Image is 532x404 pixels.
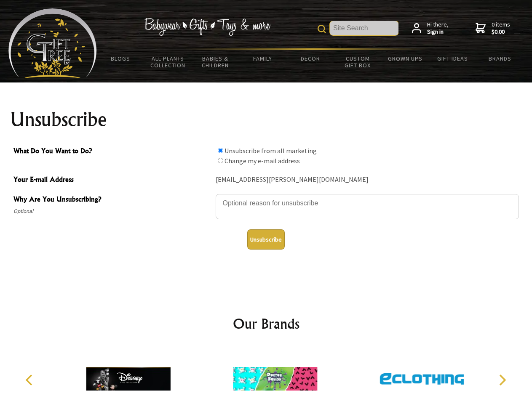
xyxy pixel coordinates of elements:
[492,28,510,36] strong: $0.00
[13,194,211,206] span: Why Are You Unsubscribing?
[144,50,192,74] a: All Plants Collection
[247,229,285,250] button: Unsubscribe
[13,146,211,158] span: What Do You Want to Do?
[330,21,398,35] input: Site Search
[412,21,449,36] a: Hi there,Sign in
[225,146,317,155] label: Unsubscribe from all marketing
[318,25,326,33] img: product search
[17,314,516,334] h2: Our Brands
[144,18,270,36] img: Babywear - Gifts - Toys & more
[427,28,449,36] strong: Sign in
[216,173,519,186] div: [EMAIL_ADDRESS][PERSON_NAME][DOMAIN_NAME]
[492,21,510,36] span: 0 items
[97,50,144,67] a: BLOGS
[225,157,300,165] label: Change my e-mail address
[429,50,476,67] a: Gift Ideas
[381,50,429,67] a: Grown Ups
[493,371,511,389] button: Next
[192,50,239,74] a: Babies & Children
[21,371,40,389] button: Previous
[334,50,382,74] a: Custom Gift Box
[476,21,510,36] a: 0 items$0.00
[218,148,223,153] input: What Do You Want to Do?
[286,50,334,67] a: Decor
[218,158,223,163] input: What Do You Want to Do?
[427,21,449,36] span: Hi there,
[239,50,287,67] a: Family
[476,50,524,67] a: Brands
[10,109,522,130] h1: Unsubscribe
[8,8,97,78] img: Babyware - Gifts - Toys and more...
[216,194,519,219] textarea: Why Are You Unsubscribing?
[13,174,211,186] span: Your E-mail Address
[13,206,211,216] span: Optional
